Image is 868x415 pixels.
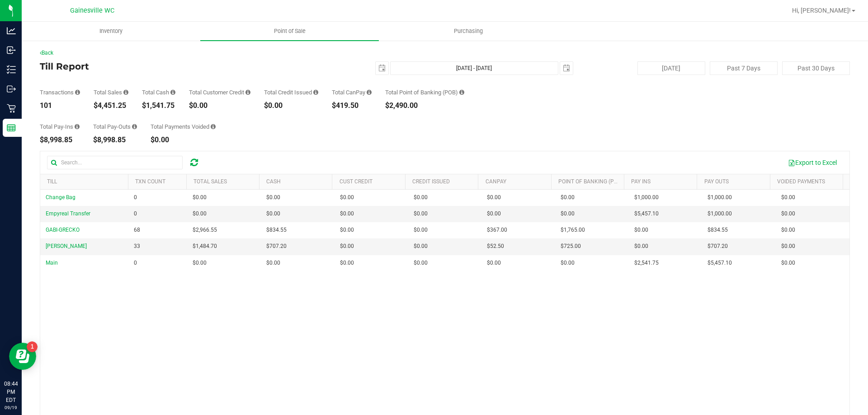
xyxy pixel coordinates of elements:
[781,226,795,234] span: $0.00
[7,123,16,132] inline-svg: Reports
[414,210,428,218] span: $0.00
[792,7,851,14] span: Hi, [PERSON_NAME]!
[4,380,18,404] p: 08:44 PM EDT
[561,259,575,267] span: $0.00
[561,210,575,218] span: $0.00
[7,26,16,35] inline-svg: Analytics
[193,259,207,267] span: $0.00
[193,210,207,218] span: $0.00
[631,178,651,185] a: Pay Ins
[340,242,354,251] span: $0.00
[264,89,318,95] div: Total Credit Issued
[708,193,732,202] span: $1,000.00
[4,404,18,411] p: 09/19
[414,193,428,202] span: $0.00
[708,210,732,218] span: $1,000.00
[75,89,80,95] i: Count of all successful payment transactions, possibly including voids, refunds, and cash-back fr...
[340,210,354,218] span: $0.00
[781,242,795,251] span: $0.00
[142,89,175,95] div: Total Cash
[561,193,575,202] span: $0.00
[94,102,128,109] div: $4,451.25
[123,89,128,95] i: Sum of all successful, non-voided payment transaction amounts (excluding tips and transaction fee...
[414,226,428,234] span: $0.00
[340,178,373,185] a: Cust Credit
[266,193,280,202] span: $0.00
[414,259,428,267] span: $0.00
[332,102,372,109] div: $419.50
[134,193,137,202] span: 0
[22,22,200,41] a: Inventory
[558,178,623,185] a: Point of Banking (POB)
[70,7,114,14] span: Gainesville WC
[132,124,137,130] i: Sum of all cash pay-outs removed from tills within the date range.
[134,226,140,234] span: 68
[777,178,825,185] a: Voided Payments
[134,259,137,267] span: 0
[211,124,216,130] i: Sum of all voided payment transaction amounts (excluding tips and transaction fees) within the da...
[9,343,36,370] iframe: Resource center
[376,62,388,75] span: select
[560,62,573,75] span: select
[151,124,216,130] div: Total Payments Voided
[193,193,207,202] span: $0.00
[94,89,128,95] div: Total Sales
[637,61,705,75] button: [DATE]
[266,226,287,234] span: $834.55
[781,210,795,218] span: $0.00
[46,243,87,249] span: [PERSON_NAME]
[487,242,504,251] span: $52.50
[40,61,310,71] h4: Till Report
[459,89,464,95] i: Sum of the successful, non-voided point-of-banking payment transaction amounts, both via payment ...
[47,178,57,185] a: Till
[93,136,137,144] div: $8,998.85
[40,124,80,130] div: Total Pay-Ins
[189,102,250,109] div: $0.00
[781,259,795,267] span: $0.00
[262,27,318,35] span: Point of Sale
[782,61,850,75] button: Past 30 Days
[634,193,659,202] span: $1,000.00
[40,136,80,144] div: $8,998.85
[264,102,318,109] div: $0.00
[561,242,581,251] span: $725.00
[708,226,728,234] span: $834.55
[151,136,216,144] div: $0.00
[486,178,506,185] a: CanPay
[340,193,354,202] span: $0.00
[266,242,287,251] span: $707.20
[385,89,464,95] div: Total Point of Banking (POB)
[708,242,728,251] span: $707.20
[46,210,90,217] span: Empyreal Transfer
[27,341,38,352] iframe: Resource center unread badge
[782,155,843,170] button: Export to Excel
[634,259,659,267] span: $2,541.75
[40,102,80,109] div: 101
[634,210,659,218] span: $5,457.10
[487,226,507,234] span: $367.00
[313,89,318,95] i: Sum of all successful refund transaction amounts from purchase returns resulting in account credi...
[412,178,450,185] a: Credit Issued
[46,227,80,233] span: GABI-GRECKO
[46,260,58,266] span: Main
[170,89,175,95] i: Sum of all successful, non-voided cash payment transaction amounts (excluding tips and transactio...
[7,65,16,74] inline-svg: Inventory
[193,226,217,234] span: $2,966.55
[7,104,16,113] inline-svg: Retail
[134,210,137,218] span: 0
[704,178,729,185] a: Pay Outs
[87,27,135,35] span: Inventory
[193,242,217,251] span: $1,484.70
[340,259,354,267] span: $0.00
[708,259,732,267] span: $5,457.10
[266,178,281,185] a: Cash
[487,193,501,202] span: $0.00
[487,210,501,218] span: $0.00
[193,178,227,185] a: Total Sales
[93,124,137,130] div: Total Pay-Outs
[385,102,464,109] div: $2,490.00
[340,226,354,234] span: $0.00
[487,259,501,267] span: $0.00
[710,61,778,75] button: Past 7 Days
